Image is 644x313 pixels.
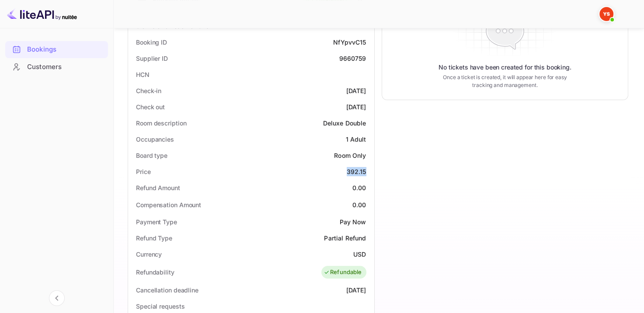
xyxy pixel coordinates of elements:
[324,233,366,243] div: Partial Refund
[136,38,167,47] div: Booking ID
[136,151,167,160] div: Board type
[136,167,151,176] div: Price
[333,38,366,47] div: NfYpvvC15
[136,183,180,192] div: Refund Amount
[346,102,366,111] div: [DATE]
[5,41,108,58] div: Bookings
[136,200,201,209] div: Compensation Amount
[136,118,186,128] div: Room description
[136,233,172,243] div: Refund Type
[334,151,366,160] div: Room Only
[136,302,184,311] div: Special requests
[339,54,366,63] div: 9660759
[136,54,168,63] div: Supplier ID
[136,70,150,79] div: HCN
[136,217,177,226] div: Payment Type
[346,86,366,95] div: [DATE]
[345,135,366,144] div: 1 Adult
[5,41,108,57] a: Bookings
[49,290,65,306] button: Collapse navigation
[439,73,571,89] p: Once a ticket is created, it will appear here for easy tracking and management.
[27,45,104,55] div: Bookings
[439,63,571,72] p: No tickets have been created for this booking.
[353,250,366,259] div: USD
[27,62,104,72] div: Customers
[324,268,362,277] div: Refundable
[347,167,366,176] div: 392.15
[136,285,198,295] div: Cancellation deadline
[136,250,162,259] div: Currency
[136,86,161,95] div: Check-in
[599,7,613,21] img: Yandex Support
[5,59,108,75] a: Customers
[136,135,174,144] div: Occupancies
[346,285,366,295] div: [DATE]
[352,200,366,209] div: 0.00
[323,118,366,128] div: Deluxe Double
[7,7,77,21] img: LiteAPI logo
[339,217,366,226] div: Pay Now
[352,183,366,192] div: 0.00
[5,59,108,76] div: Customers
[136,102,165,111] div: Check out
[136,268,174,277] div: Refundability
